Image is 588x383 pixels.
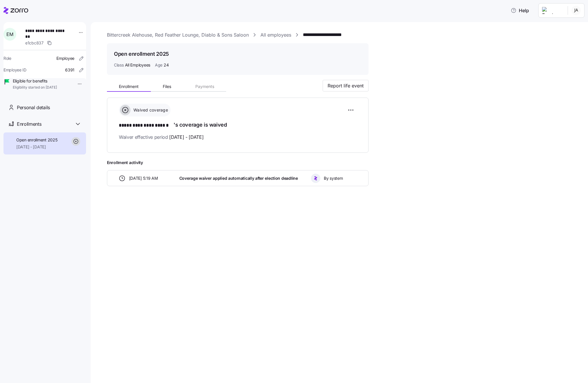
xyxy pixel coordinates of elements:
[114,50,169,57] h1: Open enrollment 2025
[164,62,169,68] span: 24
[125,62,150,68] span: All Employees
[571,6,581,15] img: c4d3d487c9e10b8cc10e084df370a1a2
[3,67,26,73] span: Employee ID
[107,31,249,39] a: Bittercreek Alehouse, Red Feather Lounge, Diablo & Sons Saloon
[114,62,124,68] span: Class
[323,80,369,91] button: Report life event
[195,84,214,89] span: Payments
[119,84,139,89] span: Enrollment
[25,40,44,46] span: e1cbc837
[56,55,74,61] span: Employee
[16,137,57,143] span: Open enrollment 2025
[132,107,168,113] span: Waived coverage
[324,175,343,181] span: By system
[155,62,162,68] span: Age
[169,134,203,141] span: [DATE] - [DATE]
[511,7,529,14] span: Help
[3,55,11,61] span: Role
[17,104,50,111] span: Personal details
[6,32,13,37] span: E M
[17,121,41,128] span: Enrollments
[260,31,291,39] a: All employees
[129,175,158,181] span: [DATE] 5:19 AM
[13,78,57,84] span: Eligible for benefits
[13,85,57,90] span: Eligibility started on [DATE]
[542,7,563,14] img: Employer logo
[179,175,298,181] span: Coverage waiver applied automatically after election deadline
[107,160,369,166] span: Enrollment activity
[163,84,171,89] span: Files
[65,67,74,73] span: 6391
[119,121,357,129] h1: 's coverage is waived
[328,82,364,89] span: Report life event
[16,144,57,150] span: [DATE] - [DATE]
[506,5,534,16] button: Help
[119,134,204,141] span: Waiver effective period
